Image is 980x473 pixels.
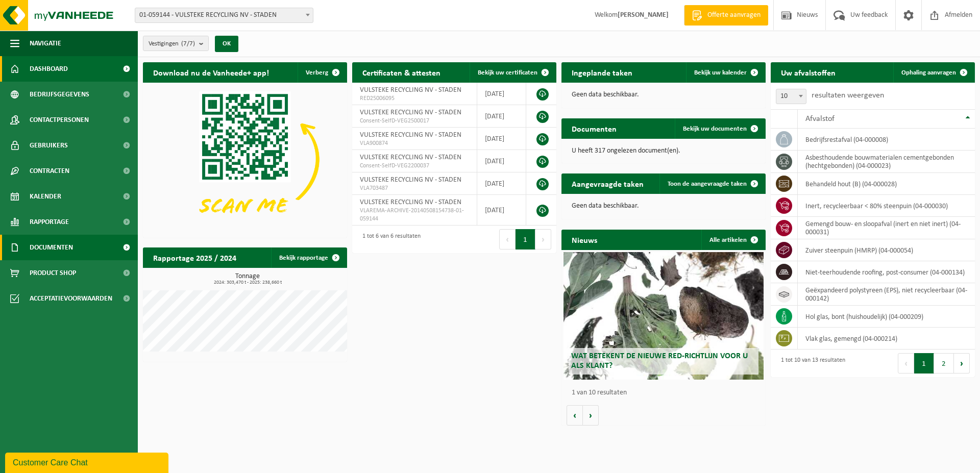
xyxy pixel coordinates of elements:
a: Alle artikelen [701,230,765,250]
span: Vestigingen [149,36,195,52]
span: Bekijk uw certificaten [478,69,537,76]
img: Download de VHEPlus App [143,83,347,236]
span: Consent-SelfD-VEG2200037 [360,162,469,170]
td: gemengd bouw- en sloopafval (inert en niet inert) (04-000031) [798,217,975,239]
span: 01-059144 - VULSTEKE RECYCLING NV - STADEN [135,8,313,23]
span: VULSTEKE RECYCLING NV - STADEN [360,109,461,116]
span: VULSTEKE RECYCLING NV - STADEN [360,176,461,184]
a: Bekijk uw certificaten [470,62,555,83]
button: 2 [934,353,954,374]
span: Toon de aangevraagde taken [668,181,747,187]
span: 2024: 303,470 t - 2025: 238,660 t [148,280,347,285]
span: VLA900874 [360,139,469,147]
button: Volgende [583,405,599,426]
strong: [PERSON_NAME] [618,11,669,19]
span: Navigatie [30,31,61,56]
span: Consent-SelfD-VEG2500017 [360,117,469,125]
button: Previous [499,229,516,250]
span: Dashboard [30,56,68,82]
button: 1 [516,229,535,250]
span: Documenten [30,235,73,260]
div: 1 tot 10 van 13 resultaten [776,352,845,375]
p: 1 van 10 resultaten [572,389,761,396]
h2: Documenten [561,118,627,138]
h2: Download nu de Vanheede+ app! [143,62,279,82]
span: Verberg [306,69,328,76]
span: Bedrijfsgegevens [30,82,89,107]
span: Gebruikers [30,133,68,158]
span: Acceptatievoorwaarden [30,286,112,311]
span: Rapportage [30,209,69,235]
td: niet-teerhoudende roofing, post-consumer (04-000134) [798,261,975,283]
span: Contactpersonen [30,107,89,133]
td: [DATE] [477,150,526,172]
span: Kalender [30,184,61,209]
span: Offerte aanvragen [705,10,763,20]
button: Next [535,229,551,250]
div: 1 tot 6 van 6 resultaten [357,228,421,251]
span: Wat betekent de nieuwe RED-richtlijn voor u als klant? [571,352,748,370]
span: Bekijk uw documenten [683,126,747,132]
span: VULSTEKE RECYCLING NV - STADEN [360,131,461,139]
td: [DATE] [477,128,526,150]
span: VLA703487 [360,184,469,192]
span: Bekijk uw kalender [694,69,747,76]
a: Offerte aanvragen [684,5,768,26]
td: zuiver steenpuin (HMRP) (04-000054) [798,239,975,261]
h3: Tonnage [148,273,347,285]
span: VULSTEKE RECYCLING NV - STADEN [360,198,461,206]
h2: Rapportage 2025 / 2024 [143,247,247,267]
a: Bekijk uw documenten [675,118,765,139]
a: Bekijk uw kalender [686,62,765,83]
h2: Aangevraagde taken [561,173,654,193]
span: VULSTEKE RECYCLING NV - STADEN [360,86,461,94]
count: (7/7) [181,40,195,47]
td: vlak glas, gemengd (04-000214) [798,328,975,350]
span: Product Shop [30,260,76,286]
a: Bekijk rapportage [271,247,346,268]
span: 01-059144 - VULSTEKE RECYCLING NV - STADEN [135,8,313,22]
p: U heeft 317 ongelezen document(en). [572,147,755,155]
p: Geen data beschikbaar. [572,91,755,98]
td: [DATE] [477,105,526,128]
td: geëxpandeerd polystyreen (EPS), niet recycleerbaar (04-000142) [798,283,975,306]
h2: Nieuws [561,230,607,250]
button: Previous [898,353,914,374]
span: VULSTEKE RECYCLING NV - STADEN [360,154,461,161]
h2: Ingeplande taken [561,62,643,82]
td: [DATE] [477,195,526,226]
span: RED25006095 [360,94,469,103]
a: Wat betekent de nieuwe RED-richtlijn voor u als klant? [563,252,764,380]
button: Verberg [298,62,346,83]
button: 1 [914,353,934,374]
button: Vorige [567,405,583,426]
span: VLAREMA-ARCHIVE-20140508154738-01-059144 [360,207,469,223]
button: Vestigingen(7/7) [143,36,209,51]
td: hol glas, bont (huishoudelijk) (04-000209) [798,306,975,328]
p: Geen data beschikbaar. [572,203,755,210]
span: Contracten [30,158,69,184]
td: [DATE] [477,172,526,195]
button: Next [954,353,970,374]
a: Toon de aangevraagde taken [659,173,765,194]
h2: Certificaten & attesten [352,62,451,82]
button: OK [215,36,238,52]
iframe: chat widget [5,451,170,473]
td: [DATE] [477,83,526,105]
